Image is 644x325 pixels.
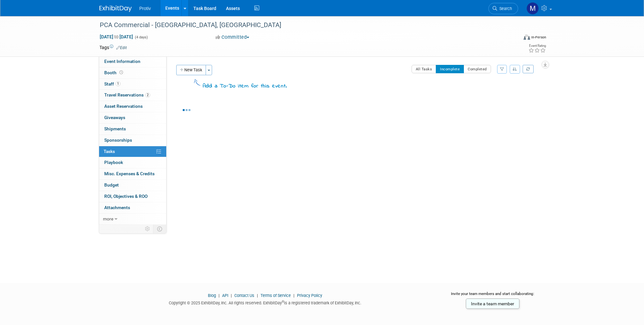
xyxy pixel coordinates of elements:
[261,293,291,298] a: Terms of Service
[116,46,127,50] a: Edit
[104,194,148,199] span: ROI, Objectives & ROO
[497,6,512,11] span: Search
[97,19,508,31] div: PCA Commercial - [GEOGRAPHIC_DATA], [GEOGRAPHIC_DATA]
[217,293,221,298] span: |
[466,299,519,309] a: Invite a team member
[99,5,132,12] img: ExhibitDay
[234,293,254,298] a: Contact Us
[99,124,166,135] a: Shipments
[255,293,260,298] span: |
[99,168,166,179] a: Misc. Expenses & Credits
[523,65,534,73] a: Refresh
[99,34,133,40] span: [DATE] [DATE]
[524,35,530,40] img: Format-Inperson.png
[99,146,166,157] a: Tasks
[145,93,150,97] span: 2
[113,34,119,39] span: to
[142,225,153,233] td: Personalize Event Tab Strip
[104,126,126,131] span: Shipments
[297,293,322,298] a: Privacy Policy
[104,160,123,165] span: Playbook
[531,35,546,40] div: In-Person
[99,101,166,112] a: Asset Reservations
[104,137,132,143] span: Sponsorships
[99,299,431,306] div: Copyright © 2025 ExhibitDay, Inc. All rights reserved. ExhibitDay is a registered trademark of Ex...
[99,79,166,90] a: Staff1
[153,225,166,233] td: Toggle Event Tabs
[104,182,119,188] span: Budget
[222,293,228,298] a: API
[213,34,252,41] button: Committed
[99,44,127,51] td: Tags
[104,115,125,120] span: Giveaways
[412,65,436,73] button: All Tasks
[99,202,166,213] a: Attachments
[134,35,148,39] span: (4 days)
[208,293,216,298] a: Blog
[104,92,150,97] span: Travel Reservations
[528,44,546,47] div: Event Rating
[99,112,166,123] a: Giveaways
[229,293,233,298] span: |
[104,59,140,64] span: Event Information
[104,205,130,210] span: Attachments
[464,65,491,73] button: Completed
[104,81,120,86] span: Staff
[104,104,143,109] span: Asset Reservations
[99,56,166,67] a: Event Information
[292,293,296,298] span: |
[203,83,287,90] div: Add a To-Do item for this event.
[116,81,120,86] span: 1
[118,70,124,75] span: Booth not reserved yet
[104,70,124,75] span: Booth
[526,2,539,15] img: Michael Fortinberry
[480,34,547,43] div: Event Format
[104,171,155,176] span: Misc. Expenses & Credits
[99,135,166,146] a: Sponsorships
[183,109,190,111] img: loading...
[99,67,166,78] a: Booth
[441,291,545,301] div: Invite your team members and start collaborating:
[104,149,115,154] span: Tasks
[99,180,166,191] a: Budget
[282,300,284,303] sup: ®
[488,3,518,14] a: Search
[103,216,113,221] span: more
[99,157,166,168] a: Playbook
[176,65,206,75] button: New Task
[99,90,166,101] a: Travel Reservations2
[436,65,464,73] button: Incomplete
[99,191,166,202] a: ROI, Objectives & ROO
[139,6,151,11] span: Protiv
[99,214,166,225] a: more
